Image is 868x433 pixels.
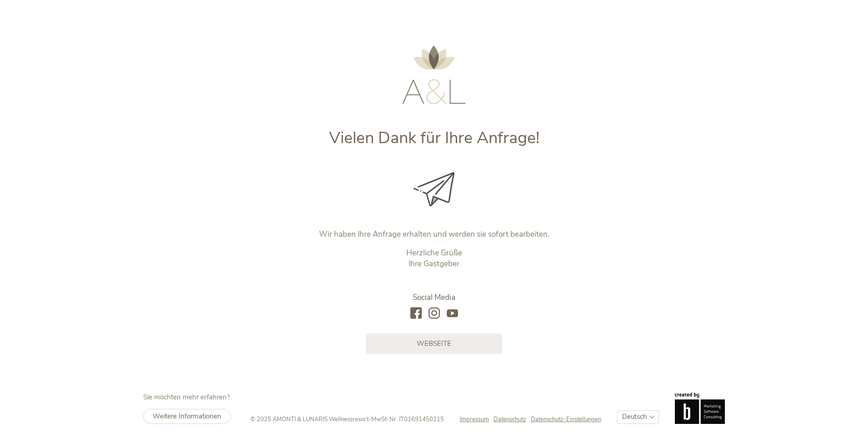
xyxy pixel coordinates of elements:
span: Vielen Dank für Ihre Anfrage! [329,127,539,149]
a: Datenschutz [494,415,531,423]
span: - [369,415,371,423]
span: Social Media [413,292,455,303]
span: Sie möchten mehr erfahren? [143,393,230,402]
a: Weitere Informationen [143,409,231,424]
a: facebook [410,308,422,320]
a: Webseite [366,333,502,354]
span: Webseite [417,339,451,348]
span: Weitere Informationen [153,412,221,421]
a: Impressum [460,415,494,423]
img: Brandnamic GmbH | Leading Hospitality Solutions [675,393,725,423]
a: instagram [429,308,440,320]
span: © 2025 AMONTI & LUNARIS Wellnessresort [250,415,369,423]
span: MwSt-Nr. IT01691450215 [371,415,444,423]
span: Datenschutz [494,415,526,423]
a: youtube [447,308,458,320]
p: Wir haben Ihre Anfrage erhalten und werden sie sofort bearbeiten. [244,229,624,240]
a: Datenschutz-Einstellungen [531,415,601,423]
p: Herzliche Grüße Ihre Gastgeber [244,248,624,269]
img: AMONTI & LUNARIS Wellnessresort [402,45,466,104]
img: Vielen Dank für Ihre Anfrage! [414,172,454,206]
span: Impressum [460,415,489,423]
